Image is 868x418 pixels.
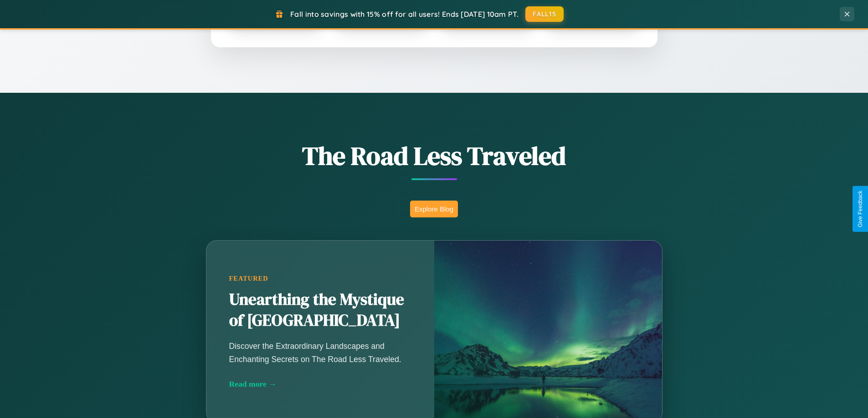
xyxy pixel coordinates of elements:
div: Give Feedback [857,191,863,227]
h1: The Road Less Traveled [161,138,708,173]
h2: Unearthing the Mystique of [GEOGRAPHIC_DATA] [229,289,411,331]
div: Featured [229,275,411,282]
div: Read more → [229,379,411,389]
button: Explore Blog [410,201,458,217]
p: Discover the Extraordinary Landscapes and Enchanting Secrets on The Road Less Traveled. [229,340,411,365]
span: Fall into savings with 15% off for all users! Ends [DATE] 10am PT. [290,10,519,19]
button: FALL15 [525,6,564,22]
